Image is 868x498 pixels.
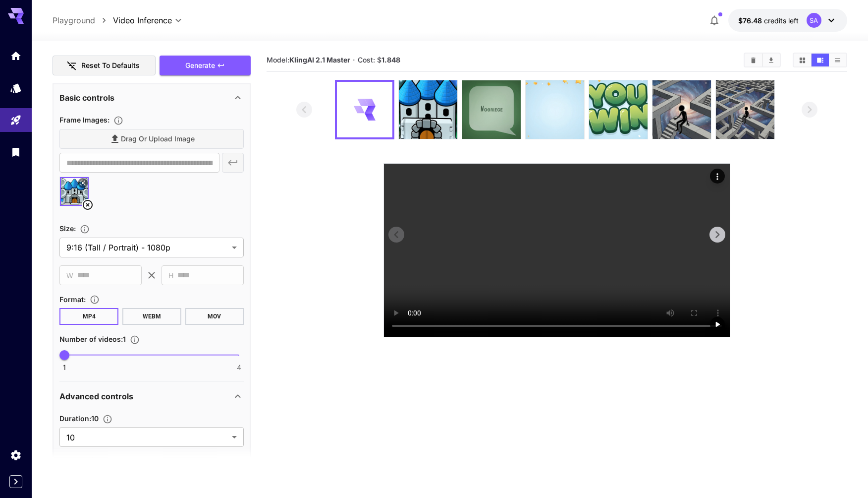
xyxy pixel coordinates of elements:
span: 10 [66,432,228,443]
button: Generate [160,56,251,76]
p: · [353,54,355,66]
span: Generate [185,60,215,72]
nav: breadcrumb [53,14,113,26]
span: W [66,270,73,281]
span: Frame Images : [59,116,109,124]
p: Advanced controls [59,390,133,402]
div: Clear AllDownload All [744,53,781,67]
button: Choose the file format for the output video. [86,295,104,305]
button: Expand sidebar [9,475,22,488]
button: WEBM [122,308,181,325]
div: Home [10,50,22,62]
span: 9:16 (Tall / Portrait) - 1080p [66,242,228,253]
span: Cost: $ [358,56,400,64]
button: Show media in grid view [794,54,811,66]
span: credits left [764,16,799,25]
button: Specify how many videos to generate in a single request. Each video generation will be charged se... [126,335,144,345]
div: Show media in grid viewShow media in video viewShow media in list view [793,53,847,67]
div: Models [10,82,22,94]
div: Library [10,146,22,158]
button: MP4 [59,308,118,325]
div: Basic controls [59,86,244,110]
b: KlingAI 2.1 Master [289,56,350,64]
button: Set the number of duration [99,414,116,424]
span: Model: [267,56,350,64]
span: Size : [59,224,76,233]
div: Playground [10,114,22,126]
button: Reset to defaults [53,56,156,76]
img: 8wZI0AAAABklEQVQDAKZUG10JO00IAAAAAElFTkSuQmCC [399,80,457,139]
img: 84oAAAAASUVORK5CYII= [526,80,584,139]
b: 1.848 [381,56,400,64]
div: SA [807,13,821,28]
span: Format : [59,295,86,304]
button: MOV [185,308,244,325]
button: $76.48227SA [728,9,847,32]
div: Advanced controls [59,384,244,408]
button: Show media in video view [812,54,829,66]
button: Adjust the dimensions of the generated image by specifying its width and height in pixels, or sel... [76,224,94,234]
div: Actions [710,169,725,184]
img: 4eEq0oAAAAGSURBVAMAyT1uHH7rpkcAAAAASUVORK5CYII= [462,80,521,139]
a: Playground [53,14,95,26]
button: Download All [762,54,780,66]
div: Play video [710,317,725,332]
button: Clear All [745,54,762,66]
span: $76.48 [738,16,764,25]
span: 1 [63,363,66,373]
p: Basic controls [59,92,114,104]
div: $76.48227 [738,15,799,26]
img: +ySV0dAAAABklEQVQDAMNRvOq3S4TTAAAAAElFTkSuQmCC [652,80,711,139]
span: Duration : 10 [59,414,99,423]
button: Upload frame images. [109,116,127,125]
img: wjaXD4AAAAGSURBVAMAVaTR0IowR8gAAAAASUVORK5CYII= [716,80,774,139]
div: Settings [10,449,22,461]
img: 2wAAAAGSURBVAMAcSa8FuWFwiAAAAAASUVORK5CYII= [589,80,648,139]
span: H [168,270,173,281]
span: 4 [237,363,241,373]
span: Video Inference [113,14,172,26]
span: Number of videos : 1 [59,335,126,343]
button: Show media in list view [829,54,846,66]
